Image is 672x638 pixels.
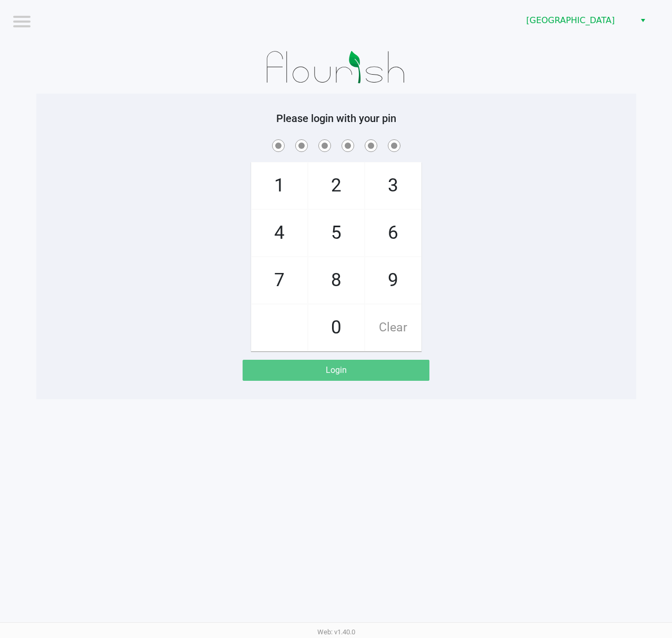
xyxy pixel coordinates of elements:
[308,305,364,351] span: 0
[365,305,421,351] span: Clear
[44,112,628,125] h5: Please login with your pin
[317,628,355,636] span: Web: v1.40.0
[252,210,307,256] span: 4
[308,210,364,256] span: 5
[308,257,364,303] span: 8
[526,14,629,27] span: [GEOGRAPHIC_DATA]
[365,163,421,209] span: 3
[365,210,421,256] span: 6
[252,163,307,209] span: 1
[365,257,421,303] span: 9
[308,163,364,209] span: 2
[635,11,650,30] button: Select
[252,257,307,303] span: 7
